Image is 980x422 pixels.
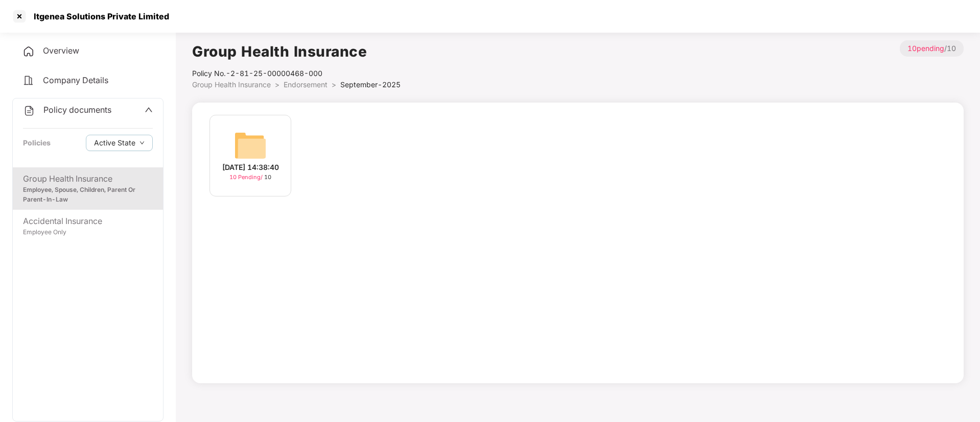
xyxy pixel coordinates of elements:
div: Group Health Insurance [23,172,153,185]
p: / 10 [900,40,964,57]
div: Itgenea Solutions Private Limited [28,11,169,21]
img: svg+xml;base64,PHN2ZyB4bWxucz0iaHR0cDovL3d3dy53My5vcmcvMjAwMC9zdmciIHdpZHRoPSIyNCIgaGVpZ2h0PSIyNC... [22,75,35,87]
span: Overview [43,45,79,56]
div: [DATE] 14:38:40 [222,162,279,173]
h1: Group Health Insurance [192,40,401,63]
img: svg+xml;base64,PHN2ZyB4bWxucz0iaHR0cDovL3d3dy53My5vcmcvMjAwMC9zdmciIHdpZHRoPSI2NCIgaGVpZ2h0PSI2NC... [234,129,267,162]
span: 10 Pending / [229,173,264,181]
span: 10 pending [907,44,944,53]
div: Policies [23,137,51,148]
div: 10 [229,173,271,182]
div: Employee, Spouse, Children, Parent Or Parent-In-Law [23,185,153,205]
img: svg+xml;base64,PHN2ZyB4bWxucz0iaHR0cDovL3d3dy53My5vcmcvMjAwMC9zdmciIHdpZHRoPSIyNCIgaGVpZ2h0PSIyNC... [23,105,35,117]
span: > [275,80,279,89]
span: Policy documents [43,105,111,115]
div: Employee Only [23,228,153,237]
span: September-2025 [340,80,401,89]
button: Active Statedown [86,135,153,151]
span: up [145,106,153,114]
div: Accidental Insurance [23,215,153,228]
span: Group Health Insurance [192,80,271,89]
span: Active State [94,137,135,148]
span: down [139,140,145,146]
img: svg+xml;base64,PHN2ZyB4bWxucz0iaHR0cDovL3d3dy53My5vcmcvMjAwMC9zdmciIHdpZHRoPSIyNCIgaGVpZ2h0PSIyNC... [22,45,35,58]
div: Policy No.- 2-81-25-00000468-000 [192,68,401,79]
span: > [332,80,336,89]
span: Company Details [43,75,108,85]
span: Endorsement [284,80,328,89]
